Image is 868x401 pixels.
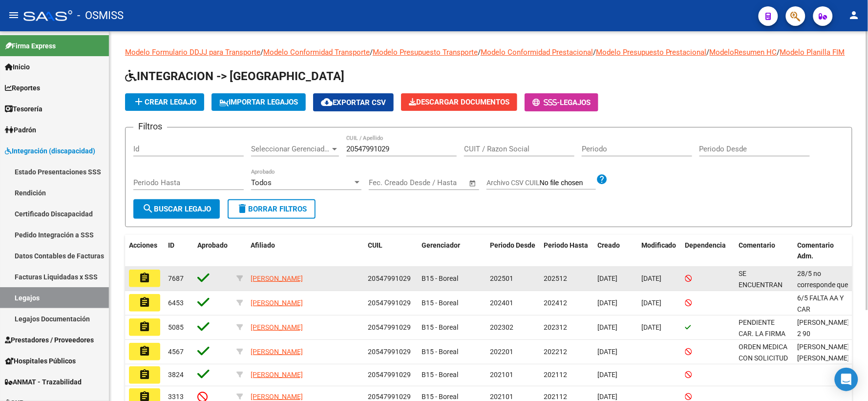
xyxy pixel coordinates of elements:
[544,323,567,331] span: 202312
[373,48,478,57] a: Modelo Presupuesto Transporte
[168,393,184,401] span: 3313
[321,98,386,107] span: Exportar CSV
[710,48,777,57] a: ModeloResumen HC
[219,98,298,106] span: IMPORTAR LEGAJOS
[835,368,858,391] div: Open Intercom Messenger
[193,235,233,267] datatable-header-cell: Aprobado
[794,235,852,267] datatable-header-cell: Comentario Adm.
[251,241,275,249] span: Afiliado
[212,93,306,111] button: IMPORTAR LEGAJOS
[139,296,150,308] mat-icon: assignment
[168,323,184,331] span: 5085
[798,294,844,313] span: 6/5 FALTA AA Y CAR
[139,345,150,357] mat-icon: assignment
[5,146,95,156] span: Integración (discapacidad)
[401,93,517,111] button: Descargar Documentos
[142,205,211,213] span: Buscar Legajo
[597,241,620,249] span: Creado
[735,235,794,267] datatable-header-cell: Comentario
[364,235,418,267] datatable-header-cell: CUIL
[597,393,617,401] span: [DATE]
[368,393,411,401] span: 20547991029
[197,241,228,249] span: Aprobado
[228,199,316,219] button: Borrar Filtros
[5,62,30,72] span: Inicio
[125,48,260,57] a: Modelo Formulario DDJJ para Transporte
[422,371,458,379] span: B15 - Boreal
[848,9,860,21] mat-icon: person
[597,348,617,356] span: [DATE]
[368,371,411,379] span: 20547991029
[133,120,167,133] h3: Filtros
[681,235,735,267] datatable-header-cell: Dependencia
[5,125,36,135] span: Padrón
[467,178,479,189] button: Open calendar
[490,299,513,307] span: 202401
[168,348,184,356] span: 4567
[77,5,124,26] span: - OSMISS
[369,178,408,187] input: Fecha inicio
[593,235,637,267] datatable-header-cell: Creado
[525,93,598,111] button: -Legajos
[641,241,677,249] span: Modificado
[251,348,303,356] span: [PERSON_NAME]
[490,348,513,356] span: 202201
[368,274,411,282] span: 20547991029
[251,274,303,282] span: [PERSON_NAME]
[139,272,150,284] mat-icon: assignment
[5,377,82,387] span: ANMAT - Trazabilidad
[422,241,460,249] span: Gerenciador
[490,371,513,379] span: 202101
[641,323,661,331] span: [DATE]
[641,299,661,307] span: [DATE]
[540,179,596,188] input: Archivo CSV CUIL
[486,235,540,267] datatable-header-cell: Periodo Desde
[142,203,154,214] mat-icon: search
[780,48,845,57] a: Modelo Planilla FIM
[251,393,303,401] span: [PERSON_NAME]
[368,241,382,249] span: CUIL
[129,241,157,249] span: Acciones
[236,203,248,214] mat-icon: delete
[417,178,465,187] input: Fecha fin
[251,323,303,331] span: [PERSON_NAME]
[540,235,593,267] datatable-header-cell: Periodo Hasta
[125,93,204,111] button: Crear Legajo
[125,235,164,267] datatable-header-cell: Acciones
[597,299,617,307] span: [DATE]
[125,69,344,83] span: INTEGRACION -> [GEOGRAPHIC_DATA]
[560,98,591,107] span: Legajos
[422,274,458,282] span: B15 - Boreal
[685,241,726,249] span: Dependencia
[247,235,364,267] datatable-header-cell: Afiliado
[544,371,567,379] span: 202112
[168,299,184,307] span: 6453
[422,323,458,331] span: B15 - Boreal
[481,48,593,57] a: Modelo Conformidad Prestacional
[313,93,394,111] button: Exportar CSV
[5,356,76,366] span: Hospitales Públicos
[139,321,150,333] mat-icon: assignment
[5,104,42,114] span: Tesorería
[236,205,307,213] span: Borrar Filtros
[133,98,196,106] span: Crear Legajo
[251,178,272,187] span: Todos
[368,299,411,307] span: 20547991029
[133,96,145,107] mat-icon: add
[251,371,303,379] span: [PERSON_NAME]
[596,48,707,57] a: Modelo Presupuesto Prestacional
[368,323,411,331] span: 20547991029
[596,173,608,185] mat-icon: help
[597,274,617,282] span: [DATE]
[168,274,184,282] span: 7687
[251,299,303,307] span: [PERSON_NAME]
[409,98,509,106] span: Descargar Documentos
[422,393,458,401] span: B15 - Boreal
[164,235,193,267] datatable-header-cell: ID
[251,145,330,153] span: Seleccionar Gerenciador
[739,241,776,249] span: Comentario
[139,369,150,380] mat-icon: assignment
[418,235,486,267] datatable-header-cell: Gerenciador
[422,348,458,356] span: B15 - Boreal
[544,241,588,249] span: Periodo Hasta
